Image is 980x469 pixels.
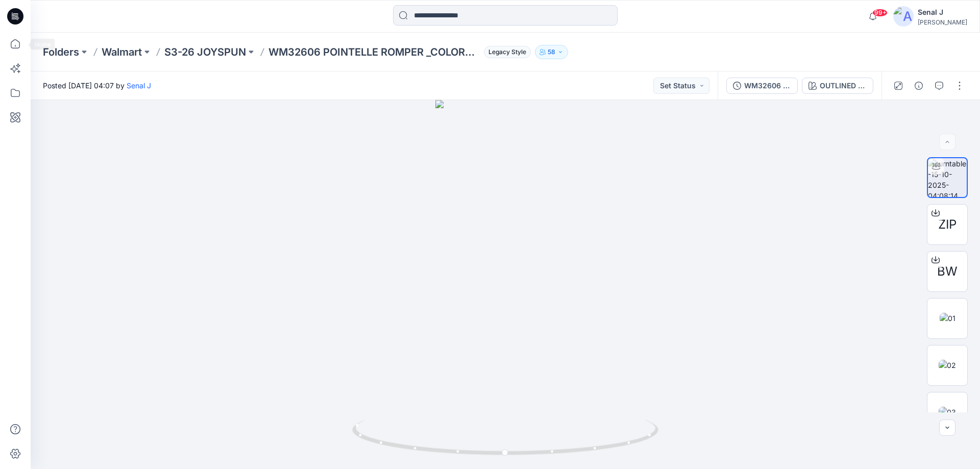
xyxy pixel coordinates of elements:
button: OUTLINED FLOWER WINTER WHITE [802,78,873,94]
div: WM32606 POINTELLE ROMPER _COLORWAY_REV3 [744,80,791,91]
span: Legacy Style [484,46,531,58]
p: 58 [548,46,555,58]
a: Walmart [102,45,142,59]
a: S3-26 JOYSPUN [164,45,246,59]
div: OUTLINED FLOWER WINTER WHITE [820,80,867,91]
a: Folders [43,45,79,59]
span: ZIP [938,215,957,234]
p: WM32606 POINTELLE ROMPER _COLORWAY_REV3 [268,45,480,59]
span: 99+ [872,9,888,17]
img: 01 [940,313,955,324]
span: Posted [DATE] 04:07 by [43,80,151,91]
button: WM32606 POINTELLE ROMPER _COLORWAY_REV3 [726,78,798,94]
img: turntable-15-10-2025-04:08:14 [928,158,967,197]
button: Details [911,78,927,94]
button: Legacy Style [480,45,531,59]
img: 02 [939,360,956,371]
button: 58 [535,45,568,59]
div: [PERSON_NAME] [918,18,967,26]
div: Senal J [918,6,967,18]
a: Senal J [127,81,151,90]
img: avatar [893,6,914,27]
img: 03 [939,407,956,417]
span: BW [937,262,958,281]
